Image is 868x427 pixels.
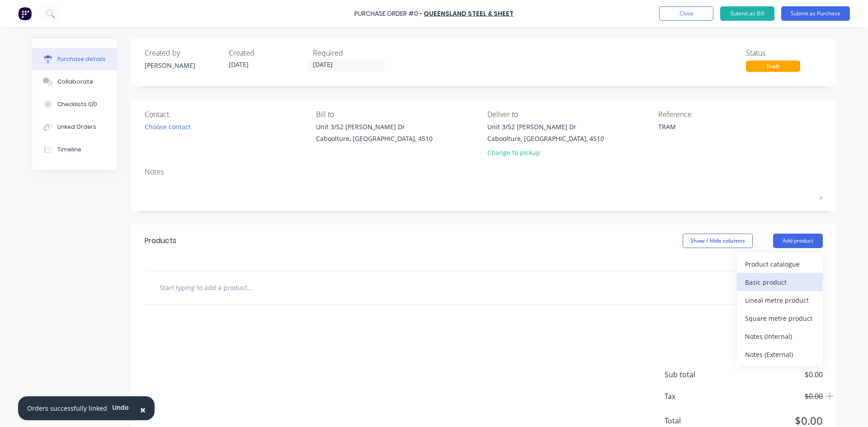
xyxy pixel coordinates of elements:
div: Contact [145,109,309,120]
div: Notes [145,166,823,177]
button: Add product [773,234,823,248]
div: Choose contact [145,122,191,131]
button: Collaborate [32,70,117,93]
div: Required [313,47,390,58]
div: Draft [746,61,800,72]
div: Reference [658,109,823,120]
div: Basic product [745,276,815,289]
button: Close [131,399,155,421]
div: Caboolture, [GEOGRAPHIC_DATA], 4510 [487,134,604,143]
div: Lineal metre product [745,294,815,307]
div: Unit 3/52 [PERSON_NAME] Dr [487,122,604,131]
div: Deliver to [487,109,652,120]
span: $0.00 [732,391,823,402]
div: Change to pickup [487,148,604,157]
div: Caboolture, [GEOGRAPHIC_DATA], 4510 [316,134,433,143]
button: Linked Orders [32,116,117,138]
div: Orders successfully linked [27,404,107,413]
button: Checklists 0/0 [32,93,117,116]
textarea: TRAM [658,122,771,142]
div: [PERSON_NAME] [145,61,222,70]
input: Start typing to add a product... [159,278,340,296]
div: Notes (Internal) [745,330,815,343]
div: Product catalogue [745,258,815,271]
div: Created by [145,47,222,58]
div: Status [746,47,823,58]
button: Submit as Bill [720,6,774,21]
span: Total [665,415,732,426]
span: Sub total [665,369,732,380]
button: Show / Hide columns [683,234,753,248]
a: QUEENSLAND STEEL & SHEET [424,9,514,18]
div: Products [145,235,176,246]
div: Timeline [57,145,81,154]
img: Factory [18,7,32,20]
div: Purchase details [57,55,106,63]
span: Tax [665,391,732,402]
div: Checklists 0/0 [57,100,97,108]
span: × [140,404,146,416]
span: $0.00 [732,369,823,380]
button: Purchase details [32,48,117,70]
div: Notes (External) [745,348,815,361]
div: Square metre product [745,312,815,325]
div: Purchase Order #0 - [354,9,423,19]
div: Created [229,47,306,58]
div: Bill to [316,109,481,120]
button: Close [659,6,713,21]
button: Timeline [32,138,117,161]
div: Collaborate [57,78,93,86]
div: Linked Orders [57,123,96,131]
div: Unit 3/52 [PERSON_NAME] Dr [316,122,433,131]
button: Submit as Purchase [781,6,850,21]
button: Undo [107,401,134,414]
